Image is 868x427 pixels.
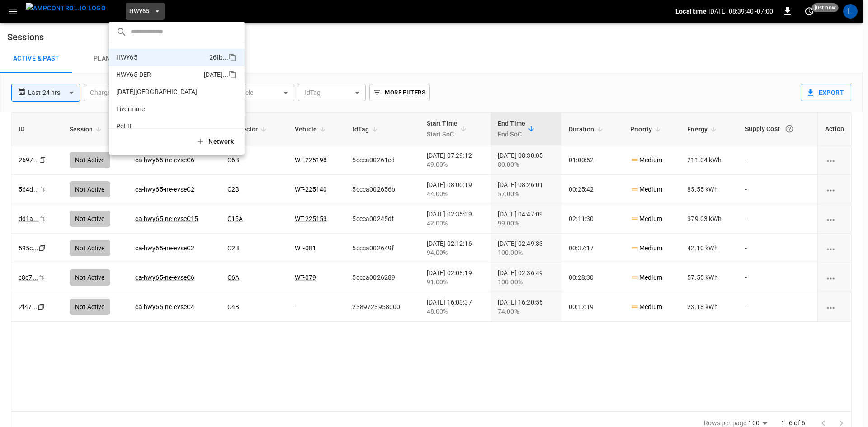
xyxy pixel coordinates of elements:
[228,52,238,63] div: copy
[116,87,205,96] p: [DATE][GEOGRAPHIC_DATA]
[116,104,206,113] p: Livermore
[190,132,241,151] button: Network
[116,70,200,79] p: HWY65-DER
[116,122,204,131] p: PoLB
[116,53,206,62] p: HWY65
[228,69,238,80] div: copy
